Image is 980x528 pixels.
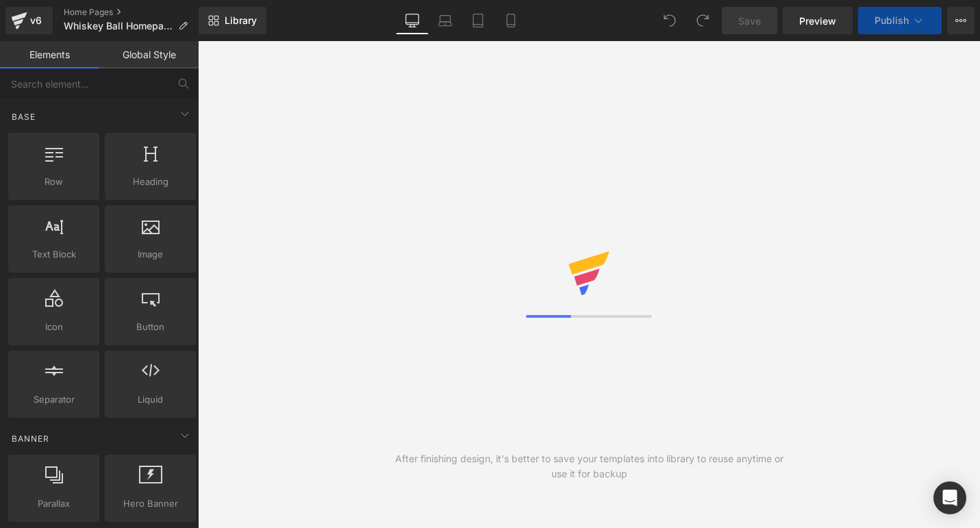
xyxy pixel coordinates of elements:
[64,21,173,32] span: Whiskey Ball Homepage
[738,14,761,28] span: Save
[12,247,95,262] span: Text Block
[875,15,909,26] span: Publish
[12,392,95,407] span: Separator
[225,14,257,27] span: Library
[689,7,716,34] button: Redo
[799,14,836,28] span: Preview
[429,7,462,34] a: Laptop
[99,41,199,68] a: Global Style
[109,175,192,189] span: Heading
[394,451,785,481] div: After finishing design, it's better to save your templates into library to reuse anytime or use i...
[12,175,95,189] span: Row
[10,432,51,445] span: Banner
[462,7,494,34] a: Tablet
[199,7,266,34] a: New Library
[12,320,95,334] span: Icon
[656,7,683,34] button: Undo
[12,496,95,511] span: Parallax
[933,481,966,514] div: Open Intercom Messenger
[783,7,853,34] a: Preview
[947,7,975,34] button: More
[64,7,199,18] a: Home Pages
[27,12,45,29] div: v6
[10,110,37,123] span: Base
[5,7,53,34] a: v6
[109,392,192,407] span: Liquid
[494,7,527,34] a: Mobile
[109,496,192,511] span: Hero Banner
[396,7,429,34] a: Desktop
[109,247,192,262] span: Image
[109,320,192,334] span: Button
[858,7,942,34] button: Publish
